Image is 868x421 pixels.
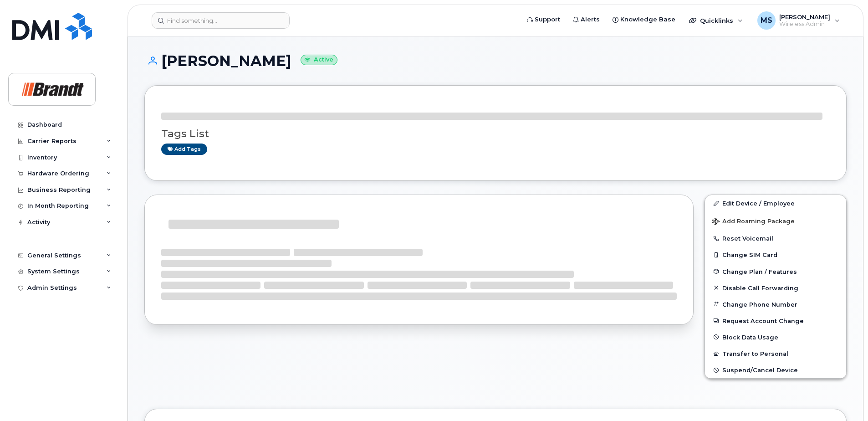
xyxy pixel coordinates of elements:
span: Disable Call Forwarding [722,284,798,291]
button: Reset Voicemail [705,230,846,246]
button: Disable Call Forwarding [705,280,846,296]
span: Add Roaming Package [712,218,795,226]
span: Suspend/Cancel Device [722,367,798,374]
button: Change Plan / Features [705,263,846,280]
button: Block Data Usage [705,329,846,345]
a: Add tags [161,144,207,155]
button: Request Account Change [705,313,846,329]
button: Change SIM Card [705,246,846,263]
button: Suspend/Cancel Device [705,362,846,378]
small: Active [301,55,337,65]
h1: [PERSON_NAME] [144,53,847,69]
button: Transfer to Personal [705,345,846,362]
h3: Tags List [161,128,830,139]
a: Edit Device / Employee [705,195,846,211]
span: Change Plan / Features [722,268,797,275]
button: Add Roaming Package [705,211,846,230]
button: Change Phone Number [705,296,846,313]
